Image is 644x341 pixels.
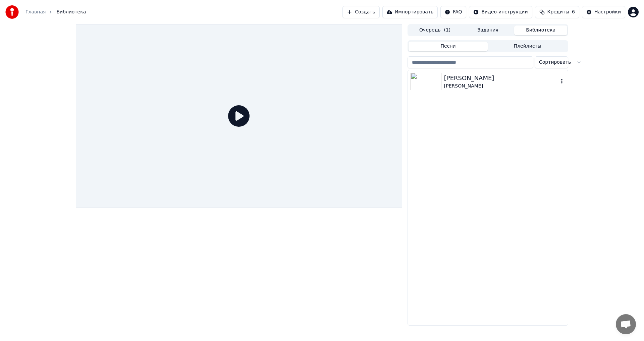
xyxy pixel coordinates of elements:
[488,42,567,51] button: Плейлисты
[444,73,558,83] div: [PERSON_NAME]
[382,6,438,18] button: Импортировать
[409,42,488,51] button: Песни
[5,5,19,19] img: youka
[444,27,450,34] span: ( 1 )
[25,9,86,15] nav: breadcrumb
[539,59,571,66] span: Сортировать
[582,6,625,18] button: Настройки
[56,9,86,15] span: Библиотека
[409,25,462,35] button: Очередь
[547,9,569,15] span: Кредиты
[572,9,575,15] span: 6
[616,314,636,334] div: Открытый чат
[469,6,532,18] button: Видео-инструкции
[342,6,379,18] button: Создать
[25,9,46,15] a: Главная
[514,25,567,35] button: Библиотека
[462,25,515,35] button: Задания
[444,83,558,90] div: [PERSON_NAME]
[440,6,466,18] button: FAQ
[535,6,579,18] button: Кредиты6
[594,9,621,15] div: Настройки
